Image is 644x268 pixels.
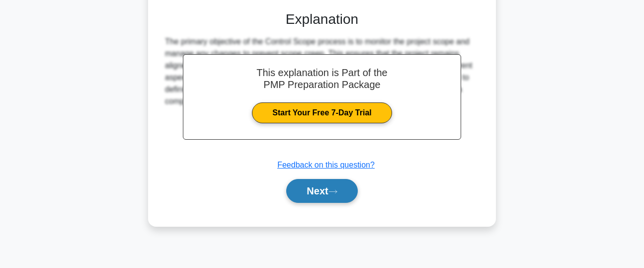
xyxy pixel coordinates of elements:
a: Feedback on this question? [277,161,375,169]
h3: Explanation [167,11,477,28]
a: Start Your Free 7-Day Trial [252,102,392,123]
div: The primary objective of the Control Scope process is to monitor the project scope and manage any... [165,36,479,107]
button: Next [286,179,357,203]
